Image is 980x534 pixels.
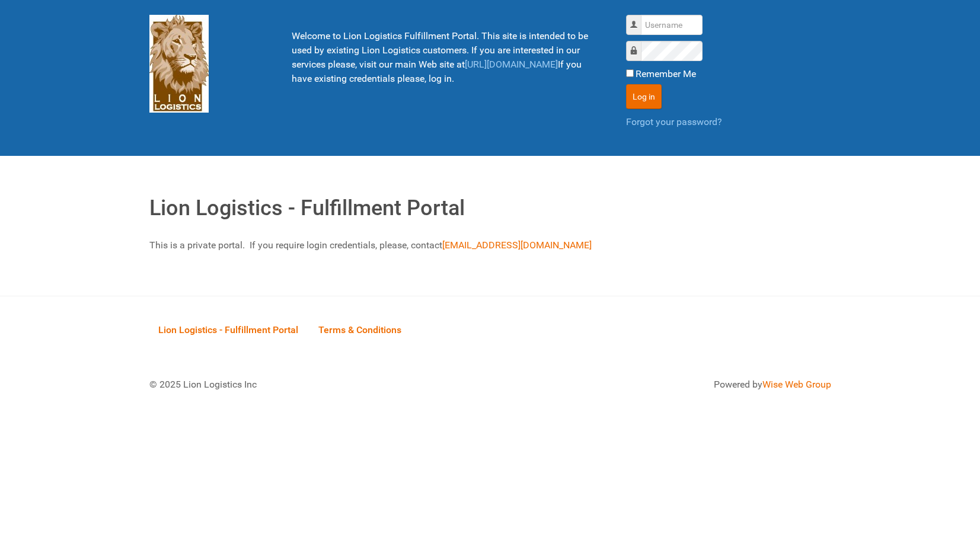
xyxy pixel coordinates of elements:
p: This is a private portal. If you require login credentials, please, contact [149,238,831,252]
a: Forgot your password? [626,116,722,127]
a: [URL][DOMAIN_NAME] [465,59,558,70]
h1: Lion Logistics - Fulfillment Portal [149,192,831,224]
span: Terms & Conditions [318,324,401,335]
input: Username [641,15,703,35]
a: Terms & Conditions [309,311,410,348]
label: Username [638,18,639,19]
a: Lion Logistics - Fulfillment Portal [149,311,307,348]
a: [EMAIL_ADDRESS][DOMAIN_NAME] [442,239,592,251]
div: Powered by [505,378,831,392]
span: Lion Logistics - Fulfillment Portal [158,324,298,335]
a: Lion Logistics [149,57,209,69]
label: Remember Me [636,67,696,81]
a: Wise Web Group [762,379,831,390]
img: Lion Logistics [149,15,209,113]
p: Welcome to Lion Logistics Fulfillment Portal. This site is intended to be used by existing Lion L... [292,29,596,86]
div: © 2025 Lion Logistics Inc [141,369,484,401]
button: Log in [626,84,662,109]
label: Password [638,44,639,45]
